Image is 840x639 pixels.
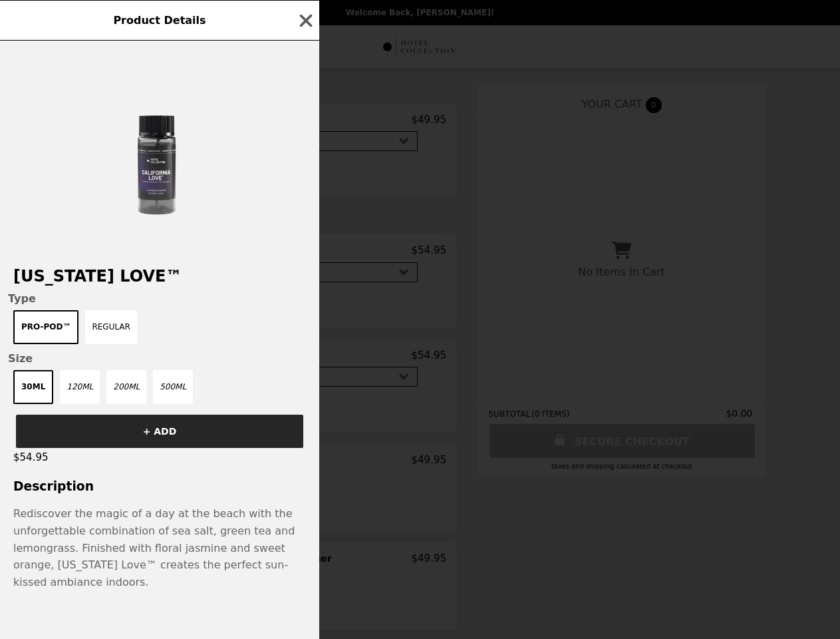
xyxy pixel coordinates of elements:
[153,370,193,404] button: 500mL
[106,370,146,404] button: 200mL
[8,292,311,305] span: Type
[113,14,206,27] span: Product Details
[13,370,53,404] button: 30mL
[13,310,78,344] button: Pro-Pod™
[85,310,137,344] button: Regular
[60,54,259,254] img: Pro-Pod™ / 30mL
[8,352,311,365] span: Size
[60,370,100,404] button: 120mL
[13,505,306,590] p: Rediscover the magic of a day at the beach with the unforgettable combination of sea salt, green ...
[16,415,303,448] button: + ADD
